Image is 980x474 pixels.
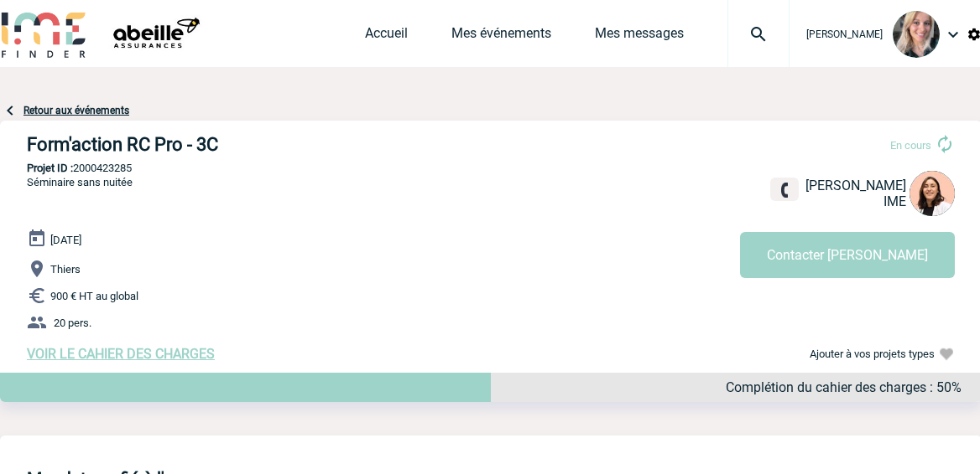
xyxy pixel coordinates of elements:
[595,25,684,49] a: Mes messages
[805,178,906,193] span: [PERSON_NAME]
[890,139,931,152] span: En cours
[27,176,133,188] span: Séminaire sans nuitée
[810,348,935,360] span: Ajouter à vos projets types
[50,290,138,302] span: 900 € HT au global
[740,232,955,278] button: Contacter [PERSON_NAME]
[777,183,792,198] img: fixe.png
[884,193,906,209] span: IME
[50,263,81,276] span: Thiers
[451,25,551,49] a: Mes événements
[23,105,129,116] a: Retour aux événements
[893,11,940,58] img: 129785-0.jpg
[938,346,955,363] img: Ajouter à vos projets types
[910,171,955,216] img: 129834-0.png
[806,28,883,40] span: [PERSON_NAME]
[50,234,81,246] span: [DATE]
[365,25,408,49] a: Accueil
[27,162,73,174] b: Projet ID :
[54,317,91,329] span: 20 pers.
[27,134,530,155] h3: Form'action RC Pro - 3C
[27,346,215,362] a: VOIR LE CAHIER DES CHARGES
